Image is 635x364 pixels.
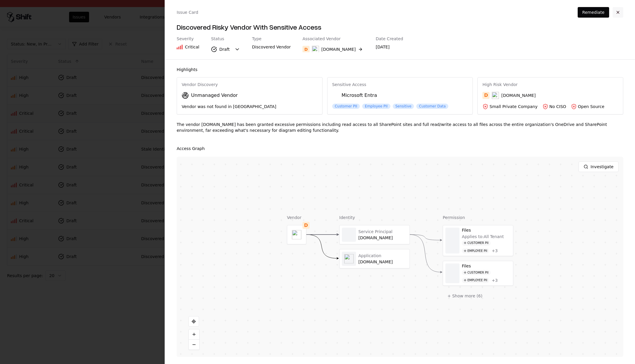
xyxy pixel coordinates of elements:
[501,92,536,98] div: [DOMAIN_NAME]
[177,22,623,32] h4: Discovered Risky Vendor With Sensitive Access
[492,248,498,254] div: + 3
[332,92,339,99] img: Microsoft Entra
[492,92,499,99] img: Draw.io
[191,92,238,99] div: Unmanaged Vendor
[492,278,498,283] div: + 3
[376,44,403,52] div: [DATE]
[376,36,403,42] div: Date Created
[443,215,513,220] div: Permission
[332,92,377,99] div: Microsoft Entra
[462,234,504,239] div: Applies to: All Tenant
[182,82,317,87] div: Vendor Discovery
[177,145,623,152] div: Access Graph
[303,222,310,229] div: D
[462,278,489,283] div: Employee PII
[219,46,230,52] div: Draft
[462,240,491,246] div: Customer PII
[211,36,240,42] div: Status
[549,104,566,109] div: No CISO
[489,104,537,109] div: Small Private Company
[462,228,511,233] div: Files
[482,82,618,87] div: High Risk Vendor
[393,104,414,109] div: Sensitive
[177,36,199,42] div: Severity
[358,229,407,234] div: Service Principal
[177,122,623,138] div: The vendor [DOMAIN_NAME] has been granted excessive permissions including read access to all Shar...
[362,104,390,109] div: Employee PII
[303,44,364,55] button: D[DOMAIN_NAME]
[492,278,498,283] button: +3
[443,290,487,301] button: + Show more (6)
[332,104,360,109] div: Customer PII
[332,82,468,87] div: Sensitive Access
[177,9,198,15] div: Issue Card
[312,46,319,53] img: Draw.io
[303,36,364,42] div: Associated Vendor
[321,46,356,52] div: [DOMAIN_NAME]
[462,264,511,269] div: Files
[358,259,407,265] div: [DOMAIN_NAME]
[185,44,199,50] div: Critical
[482,92,489,99] div: D
[303,46,310,53] div: D
[462,270,491,275] div: Customer PII
[252,36,291,42] div: Type
[578,104,604,109] div: Open Source
[358,235,407,241] div: [DOMAIN_NAME]
[579,161,619,172] button: Investigate
[492,248,498,254] button: +3
[358,253,407,258] div: Application
[252,44,291,52] div: Discovered Vendor
[416,104,448,109] div: Customer Data
[177,67,623,73] div: Highlights
[339,215,410,220] div: Identity
[578,7,609,18] button: Remediate
[287,215,306,220] div: Vendor
[462,248,489,254] div: Employee PII
[182,104,317,109] div: Vendor was not found in [GEOGRAPHIC_DATA]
